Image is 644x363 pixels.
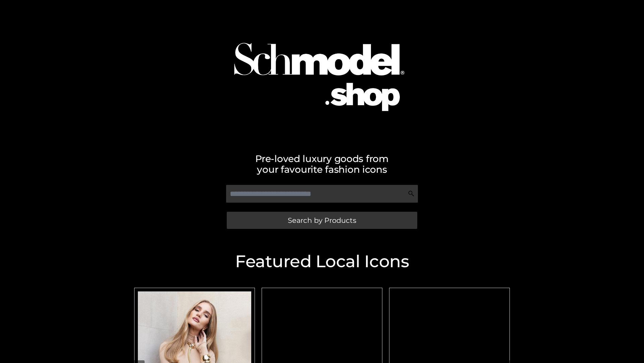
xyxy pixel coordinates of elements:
img: Search Icon [408,190,415,197]
span: Search by Products [288,217,356,224]
h2: Pre-loved luxury goods from your favourite fashion icons [131,153,513,175]
h2: Featured Local Icons​ [131,253,513,270]
a: Search by Products [227,212,417,229]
